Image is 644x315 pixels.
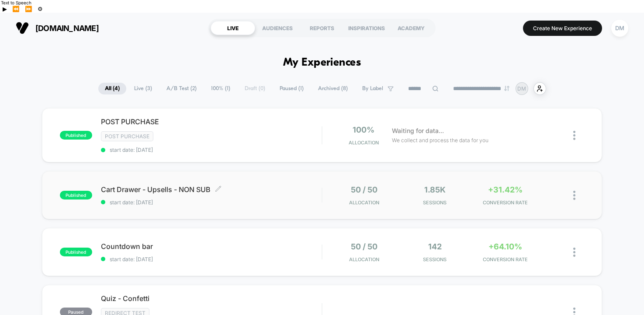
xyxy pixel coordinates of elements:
span: start date: [DATE] [101,199,322,206]
span: POST PURCHASE [101,117,322,126]
span: start date: [DATE] [101,147,322,153]
span: Post Purchase [101,131,153,141]
img: close [573,131,575,140]
p: DM [517,85,526,92]
span: Countdown bar [101,242,322,251]
h1: My Experiences [283,56,361,69]
button: [DOMAIN_NAME] [13,21,101,35]
span: 142 [428,242,442,251]
div: INSPIRATIONS [344,21,389,35]
span: +64.10% [488,242,522,251]
span: 100% [353,125,374,134]
span: A/B Test ( 2 ) [160,83,203,94]
span: [DOMAIN_NAME] [35,24,99,33]
span: start date: [DATE] [101,256,322,262]
button: Create New Experience [523,21,602,36]
button: Settings [35,5,45,13]
span: +31.42% [488,185,523,194]
span: Paused ( 1 ) [273,83,310,94]
span: published [60,131,92,140]
button: Forward [22,5,35,13]
span: Sessions [402,199,468,206]
button: DM [609,19,631,37]
span: Waiting for data... [392,126,444,136]
span: 50 / 50 [351,185,377,194]
span: 50 / 50 [351,242,377,251]
img: close [573,248,575,257]
span: Archived ( 8 ) [312,83,354,94]
img: end [504,86,509,91]
button: Previous [10,5,22,13]
div: LIVE [211,21,255,35]
div: DM [611,20,628,37]
div: REPORTS [300,21,344,35]
span: Sessions [402,256,468,262]
span: Allocation [349,199,379,206]
span: 100% ( 1 ) [204,83,237,94]
span: Cart Drawer - Upsells - NON SUB [101,185,322,194]
span: By Label [362,85,383,92]
span: published [60,248,92,256]
span: published [60,191,92,199]
img: close [573,191,575,200]
span: 1.85k [424,185,446,194]
span: CONVERSION RATE [472,256,539,262]
img: Visually logo [16,21,29,35]
div: AUDIENCES [255,21,300,35]
span: We collect and process the data for you [392,136,488,144]
span: All ( 4 ) [98,83,126,94]
span: Allocation [349,140,379,146]
div: ACADEMY [389,21,433,35]
span: Live ( 3 ) [128,83,159,94]
span: Allocation [349,256,379,262]
span: Quiz - Confetti [101,294,322,303]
